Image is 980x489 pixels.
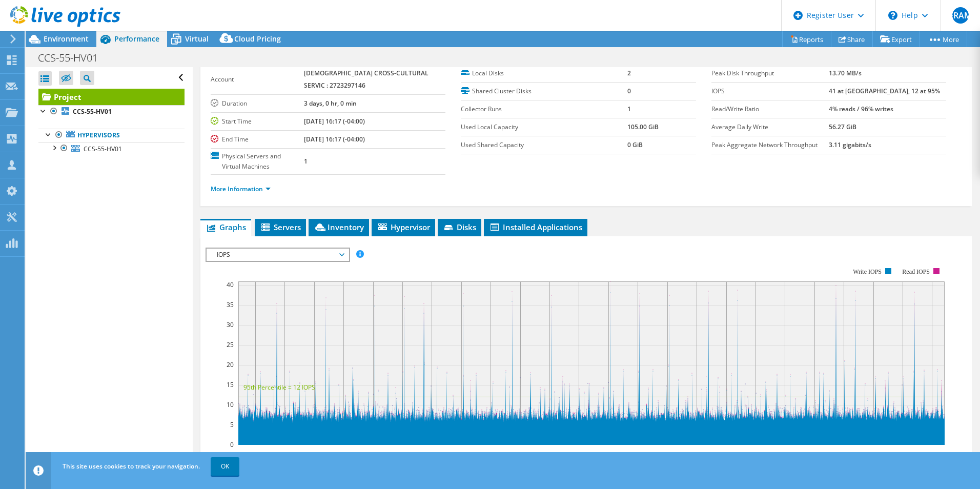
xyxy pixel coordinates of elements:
[482,450,498,459] text: 18:00
[718,450,734,459] text: 18:00
[44,34,89,44] span: Environment
[627,87,631,95] b: 0
[541,450,557,459] text: 00:00
[902,268,930,275] text: Read IOPS
[570,450,586,459] text: 03:00
[829,140,871,149] b: 3.11 gigabits/s
[711,104,829,114] label: Read/Write Ratio
[688,450,704,459] text: 15:00
[227,320,234,329] text: 30
[33,52,114,64] h1: CCS-55-HV01
[335,450,351,459] text: 03:00
[304,117,365,126] b: [DATE] 16:17 (-04:00)
[365,450,381,459] text: 06:00
[461,122,627,132] label: Used Local Capacity
[443,222,476,232] span: Disks
[627,140,643,149] b: 0 GiB
[243,383,315,392] text: 95th Percentile = 12 IOPS
[489,222,582,232] span: Installed Applications
[829,105,893,113] b: 4% reads / 96% writes
[627,123,659,131] b: 105.00 GiB
[114,34,159,44] span: Performance
[185,34,209,44] span: Virtual
[211,116,304,127] label: Start Time
[711,86,829,96] label: IOPS
[461,104,627,114] label: Collector Runs
[306,450,322,459] text: 00:00
[423,450,439,459] text: 12:00
[777,450,792,459] text: 00:00
[211,74,304,85] label: Account
[304,135,365,144] b: [DATE] 16:17 (-04:00)
[38,89,185,105] a: Project
[747,450,763,459] text: 21:00
[211,98,304,109] label: Duration
[63,462,200,471] span: This site uses cookies to track your navigation.
[829,87,940,95] b: 41 at [GEOGRAPHIC_DATA], 12 at 95%
[276,450,292,459] text: 21:00
[38,129,185,142] a: Hypervisors
[711,140,829,150] label: Peak Aggregate Network Throughput
[920,31,967,47] a: More
[782,31,831,47] a: Reports
[512,450,528,459] text: 21:00
[629,450,645,459] text: 09:00
[394,450,410,459] text: 09:00
[829,123,856,131] b: 56.27 GiB
[211,185,271,193] a: More Information
[206,222,246,232] span: Graphs
[84,145,122,153] span: CCS-55-HV01
[461,140,627,150] label: Used Shared Capacity
[711,122,829,132] label: Average Daily Write
[211,134,304,145] label: End Time
[831,31,873,47] a: Share
[212,249,343,261] span: IOPS
[38,142,185,155] a: CCS-55-HV01
[461,68,627,78] label: Local Disks
[924,450,940,459] text: 15:00
[314,222,364,232] span: Inventory
[829,69,862,77] b: 13.70 MB/s
[260,222,301,232] span: Servers
[304,157,308,166] b: 1
[888,11,897,20] svg: \n
[73,107,112,116] b: CCS-55-HV01
[806,450,822,459] text: 03:00
[227,300,234,309] text: 35
[853,268,882,275] text: Write IOPS
[952,7,969,24] span: ERAM
[835,450,851,459] text: 06:00
[211,457,239,476] a: OK
[227,360,234,369] text: 20
[659,450,675,459] text: 12:00
[865,450,881,459] text: 09:00
[230,440,234,449] text: 0
[234,34,281,44] span: Cloud Pricing
[894,450,910,459] text: 12:00
[711,68,829,78] label: Peak Disk Throughput
[247,450,263,459] text: 18:00
[600,450,616,459] text: 06:00
[627,69,631,77] b: 2
[461,86,627,96] label: Shared Cluster Disks
[211,151,304,172] label: Physical Servers and Virtual Machines
[872,31,920,47] a: Export
[227,340,234,349] text: 25
[304,99,357,108] b: 3 days, 0 hr, 0 min
[627,105,631,113] b: 1
[227,380,234,389] text: 15
[230,420,234,429] text: 5
[38,105,185,118] a: CCS-55-HV01
[377,222,430,232] span: Hypervisor
[227,400,234,409] text: 10
[227,280,234,289] text: 40
[304,69,428,90] b: [DEMOGRAPHIC_DATA] CROSS-CULTURAL SERVIC : 2723297146
[453,450,469,459] text: 15:00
